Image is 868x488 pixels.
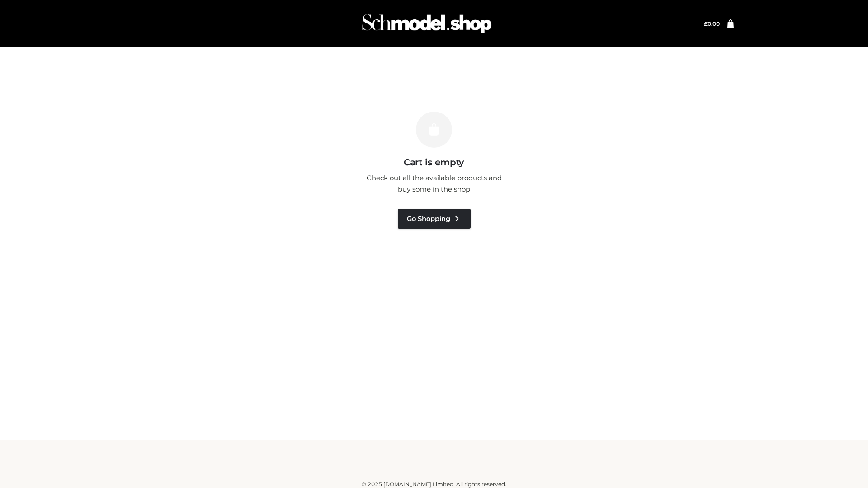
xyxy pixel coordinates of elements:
[359,6,495,42] img: Schmodel Admin 964
[704,20,720,27] a: £0.00
[704,20,720,27] bdi: 0.00
[704,20,708,27] span: £
[155,157,713,168] h3: Cart is empty
[362,172,506,195] p: Check out all the available products and buy some in the shop
[398,209,471,229] a: Go Shopping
